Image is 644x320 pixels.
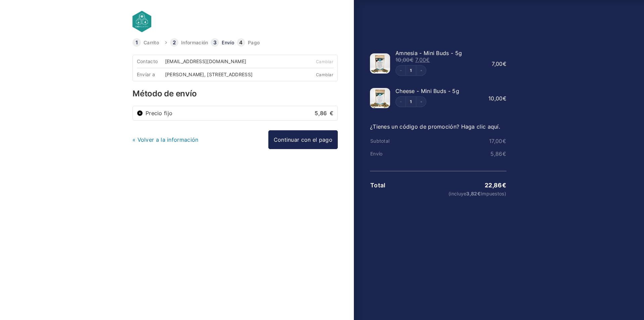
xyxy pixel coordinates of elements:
[488,95,506,102] bdi: 10,00
[370,151,416,156] th: Envío
[406,68,416,73] a: Edit
[395,56,414,63] bdi: 10,00
[315,110,333,117] bdi: 5,86
[485,182,506,189] bdi: 22,86
[466,191,481,196] span: 3,82
[426,56,430,63] span: €
[503,60,506,67] span: €
[165,72,257,77] div: [PERSON_NAME], [STREET_ADDRESS]
[490,150,506,157] bdi: 5,86
[316,72,333,77] a: Cambiar
[502,138,506,144] span: €
[410,56,414,63] span: €
[222,40,234,45] a: Envío
[165,59,251,64] div: [EMAIL_ADDRESS][DOMAIN_NAME]
[492,60,506,67] bdi: 7,00
[370,182,416,189] th: Total
[415,56,430,63] bdi: 7,00
[395,50,462,56] span: Amnesia - Mini Buds - 5g
[489,138,506,144] bdi: 17,00
[137,72,165,77] div: Envíar a
[406,100,416,104] a: Edit
[330,110,333,117] span: €
[370,123,500,130] a: ¿Tienes un código de promoción? Haga clic aquí.
[248,40,260,45] a: Pago
[396,65,406,76] button: Decrement
[502,150,506,157] span: €
[132,90,338,98] h3: Método de envío
[268,130,338,149] a: Continuar con el pago
[477,191,481,196] span: €
[132,136,199,143] a: « Volver a la información
[396,97,406,107] button: Decrement
[503,95,506,102] span: €
[316,59,333,64] a: Cambiar
[144,40,159,45] a: Carrito
[137,59,165,64] div: Contacto
[502,182,506,189] span: €
[181,40,208,45] a: Información
[416,191,506,196] small: (incluye Impuestos)
[395,88,459,94] span: Cheese - Mini Buds - 5g
[416,97,426,107] button: Increment
[416,65,426,76] button: Increment
[370,138,416,144] th: Subtotal
[146,110,333,116] label: Precio fijo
